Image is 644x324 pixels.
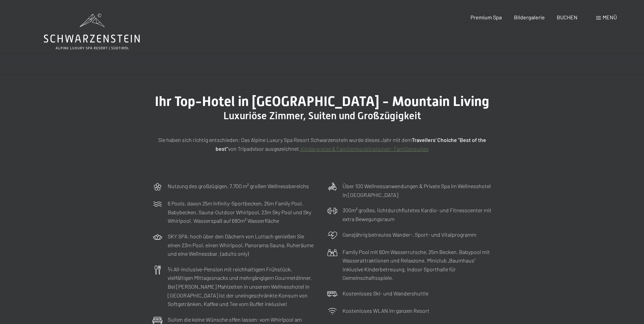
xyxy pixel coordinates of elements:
[168,199,317,225] p: 6 Pools, davon 25m Infinity-Sportbecken, 25m Family Pool, Babybecken, Sauna-Outdoor Whirlpool, 23...
[557,14,577,20] a: BUCHEN
[471,14,502,20] a: Premium Spa
[343,248,492,282] p: Family Pool mit 60m Wasserrutsche, 25m Becken, Babypool mit Wasserattraktionen und Relaxzone. Min...
[603,14,617,20] span: Menü
[343,289,428,298] p: Kostenloses Ski- und Wandershuttle
[343,182,492,199] p: Über 100 Wellnessanwendungen & Private Spa im Wellnesshotel in [GEOGRAPHIC_DATA]
[223,110,421,122] span: Luxuriöse Zimmer, Suiten und Großzügigkeit
[155,93,489,109] span: Ihr Top-Hotel in [GEOGRAPHIC_DATA] - Mountain Living
[152,136,492,153] p: Sie haben sich richtig entschieden: Das Alpine Luxury Spa Resort Schwarzenstein wurde dieses Jahr...
[216,137,486,152] strong: Travellers' Choiche "Best of the best"
[168,182,309,191] p: Nutzung des großzügigen, 7.700 m² großen Wellnessbereichs
[343,206,492,223] p: 300m² großes, lichtdurchflutetes Kardio- und Fitnesscenter mit extra Bewegungsraum
[343,306,429,315] p: Kostenloses WLAN im ganzen Resort
[168,265,317,308] p: ¾ All-inclusive-Pension mit reichhaltigem Frühstück, vielfältigen Mittagssnacks und mehrgängigem ...
[301,145,429,152] a: Kinderpreise & Familienkonbinationen- Familiensuiten
[168,232,317,258] p: SKY SPA: hoch über den Dächern von Luttach genießen Sie einen 23m Pool, einen Whirlpool, Panorama...
[514,14,545,20] a: Bildergalerie
[343,230,476,239] p: Ganzjährig betreutes Wander-, Sport- und Vitalprogramm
